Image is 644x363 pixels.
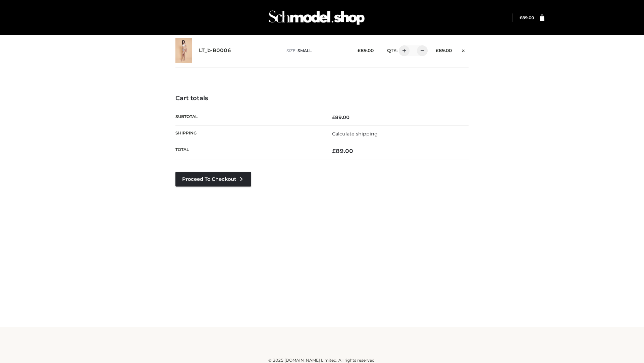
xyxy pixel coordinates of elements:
div: QTY: [380,45,425,56]
span: £ [332,114,335,120]
p: size : [286,48,347,54]
th: Subtotal [175,109,322,125]
span: £ [520,15,522,20]
a: Calculate shipping [332,131,378,137]
a: Proceed to Checkout [175,172,251,187]
h4: Cart totals [175,95,469,102]
a: Remove this item [459,45,469,54]
bdi: 89.00 [332,148,353,154]
span: £ [332,148,336,154]
a: LT_b-B0006 [199,47,231,54]
bdi: 89.00 [520,15,534,20]
th: Shipping [175,125,322,142]
span: SMALL [298,48,312,53]
bdi: 89.00 [358,48,374,53]
img: Schmodel Admin 964 [266,4,367,31]
a: £89.00 [520,15,534,20]
bdi: 89.00 [332,114,350,120]
span: £ [436,48,439,53]
span: £ [358,48,361,53]
th: Total [175,142,322,160]
bdi: 89.00 [436,48,452,53]
img: LT_b-B0006 - SMALL [175,38,192,63]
